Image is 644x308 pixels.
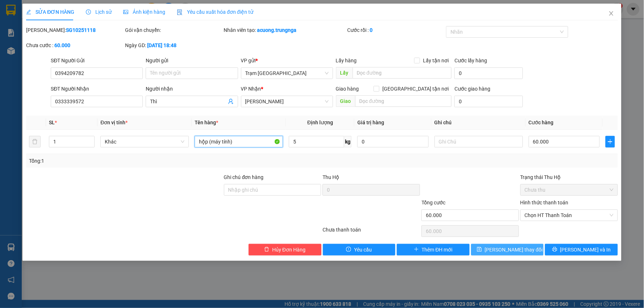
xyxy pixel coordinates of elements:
[454,86,490,92] label: Cước giao hàng
[454,67,523,79] input: Cước lấy hàng
[606,136,615,147] button: plus
[552,247,557,253] span: printer
[397,244,470,255] button: plusThêm ĐH mới
[471,244,544,255] button: save[PERSON_NAME] thay đổi
[606,139,614,145] span: plus
[177,9,183,15] img: icon
[525,184,614,195] span: Chưa thu
[245,96,329,107] span: Phan Thiết
[86,9,91,14] span: clock-circle
[485,246,543,254] span: [PERSON_NAME] thay đổi
[125,26,223,34] div: Gói vận chuyển:
[257,27,297,33] b: acuong.trungnga
[147,42,176,48] b: [DATE] 18:48
[245,68,329,79] span: Trạm Sài Gòn
[241,57,333,64] div: VP gửi
[454,96,523,107] input: Cước giao hàng
[346,247,351,253] span: exclamation-circle
[26,9,31,14] span: edit
[123,9,128,14] span: picture
[560,246,611,254] span: [PERSON_NAME] và In
[353,67,452,79] input: Dọc đường
[520,173,618,181] div: Trạng thái Thu Hộ
[228,99,234,104] span: user-add
[51,57,143,64] div: SĐT Người Gửi
[26,9,74,15] span: SỬA ĐƠN HÀNG
[355,95,452,107] input: Dọc đường
[422,246,453,254] span: Thêm ĐH mới
[272,246,306,254] span: Hủy Đơn Hàng
[123,9,165,15] span: Ảnh kiện hàng
[241,86,261,92] span: VP Nhận
[414,247,419,253] span: plus
[100,120,128,125] span: Đơn vị tính
[336,67,353,79] span: Lấy
[420,57,452,64] span: Lấy tận nơi
[195,136,283,147] input: VD: Bàn, Ghế
[195,120,218,125] span: Tên hàng
[323,244,396,255] button: exclamation-circleYêu cầu
[545,244,618,255] button: printer[PERSON_NAME] và In
[379,85,452,93] span: [GEOGRAPHIC_DATA] tận nơi
[177,9,253,15] span: Yêu cầu xuất hóa đơn điện tử
[354,246,372,254] span: Yêu cầu
[26,41,124,49] div: Chưa cước :
[336,95,355,107] span: Giao
[344,136,352,147] span: kg
[357,120,384,125] span: Giá trị hàng
[525,210,614,221] span: Chọn HT Thanh Toán
[601,4,622,24] button: Close
[336,58,357,63] span: Lấy hàng
[105,136,184,147] span: Khác
[264,247,269,253] span: delete
[146,57,238,64] div: Người gửi
[322,226,421,238] div: Chưa thanh toán
[421,200,445,205] span: Tổng cước
[86,9,112,15] span: Lịch sử
[432,116,526,130] th: Ghi chú
[66,27,96,33] b: SG10251118
[146,85,238,93] div: Người nhận
[370,27,373,33] b: 0
[336,86,359,92] span: Giao hàng
[29,136,41,147] button: delete
[224,174,264,180] label: Ghi chú đơn hàng
[348,26,445,34] div: Cước rồi :
[54,42,70,48] b: 60.000
[307,120,333,125] span: Định lượng
[125,41,223,49] div: Ngày GD:
[29,157,249,165] div: Tổng: 1
[249,244,321,255] button: deleteHủy Đơn Hàng
[323,174,339,180] span: Thu Hộ
[224,184,321,196] input: Ghi chú đơn hàng
[520,200,569,205] label: Hình thức thanh toán
[51,85,143,93] div: SĐT Người Nhận
[477,247,482,253] span: save
[608,11,614,16] span: close
[49,120,55,125] span: SL
[435,136,523,147] input: Ghi Chú
[529,120,554,125] span: Cước hàng
[224,26,346,34] div: Nhân viên tạo:
[26,26,124,34] div: [PERSON_NAME]:
[454,58,487,63] label: Cước lấy hàng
